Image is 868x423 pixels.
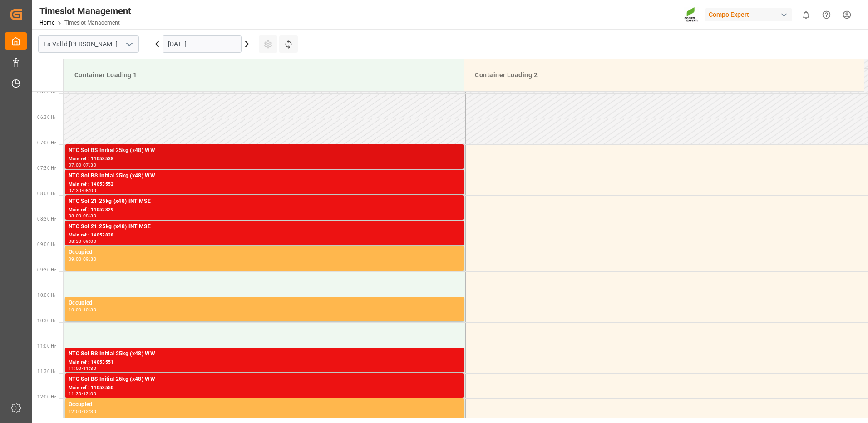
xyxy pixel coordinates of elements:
[69,146,460,155] div: NTC Sol BS Initial 25kg (x48) WW
[83,239,96,243] div: 09:00
[37,166,56,171] span: 07:30 Hr
[83,308,96,312] div: 10:30
[37,115,56,120] span: 06:30 Hr
[69,257,82,261] div: 09:00
[69,188,82,192] div: 07:30
[122,37,136,51] button: open menu
[37,394,56,399] span: 12:00 Hr
[83,409,96,413] div: 12:30
[37,293,56,298] span: 10:00 Hr
[37,318,56,323] span: 10:30 Hr
[69,155,460,163] div: Main ref : 14053538
[69,392,82,396] div: 11:30
[39,4,131,18] div: Timeslot Management
[471,67,857,84] div: Container Loading 2
[83,392,96,396] div: 12:00
[37,140,56,145] span: 07:00 Hr
[69,206,460,214] div: Main ref : 14052829
[83,366,96,370] div: 11:30
[69,308,82,312] div: 10:00
[37,242,56,247] span: 09:00 Hr
[163,35,242,53] input: DD.MM.YYYY
[69,163,82,167] div: 07:00
[71,67,456,84] div: Container Loading 1
[37,344,56,349] span: 11:00 Hr
[83,163,96,167] div: 07:30
[82,409,83,413] div: -
[82,214,83,218] div: -
[705,8,792,21] div: Compo Expert
[69,384,460,392] div: Main ref : 14053550
[69,349,460,359] div: NTC Sol BS Initial 25kg (x48) WW
[684,7,699,23] img: Screenshot%202023-09-29%20at%2010.02.21.png_1712312052.png
[38,35,139,53] input: Type to search/select
[37,216,56,221] span: 08:30 Hr
[39,20,54,26] a: Home
[82,163,83,167] div: -
[69,239,82,243] div: 08:30
[82,239,83,243] div: -
[796,5,816,25] button: show 0 new notifications
[705,6,796,23] button: Compo Expert
[37,267,56,272] span: 09:30 Hr
[69,197,460,206] div: NTC Sol 21 25kg (x48) INT MSE
[82,366,83,370] div: -
[83,257,96,261] div: 09:30
[37,89,56,94] span: 06:00 Hr
[69,359,460,366] div: Main ref : 14053551
[69,409,82,413] div: 12:00
[69,222,460,231] div: NTC Sol 21 25kg (x48) INT MSE
[69,181,460,188] div: Main ref : 14053552
[816,5,837,25] button: Help Center
[83,214,96,218] div: 08:30
[82,392,83,396] div: -
[82,257,83,261] div: -
[69,231,460,239] div: Main ref : 14052828
[82,308,83,312] div: -
[69,375,460,384] div: NTC Sol BS Initial 25kg (x48) WW
[69,366,82,370] div: 11:00
[82,188,83,192] div: -
[69,214,82,218] div: 08:00
[69,400,460,409] div: Occupied
[69,299,460,308] div: Occupied
[69,172,460,181] div: NTC Sol BS Initial 25kg (x48) WW
[69,248,460,257] div: Occupied
[37,369,56,374] span: 11:30 Hr
[83,188,96,192] div: 08:00
[37,191,56,196] span: 08:00 Hr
